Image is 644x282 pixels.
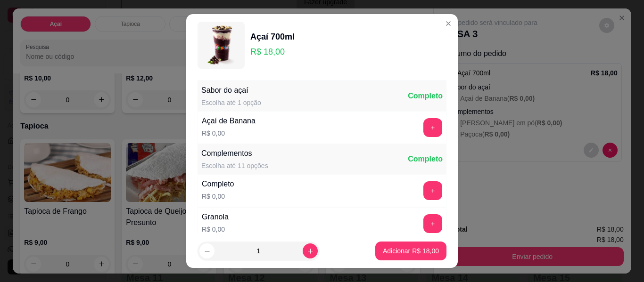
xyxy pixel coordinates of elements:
[423,118,442,137] button: add
[199,243,215,258] button: decrease-product-quantity
[423,181,442,200] button: add
[303,243,318,258] button: increase-product-quantity
[423,214,442,233] button: add
[250,30,295,43] div: Açaí 700ml
[202,211,229,223] div: Granola
[375,242,446,260] button: Adicionar R$ 18,00
[198,22,245,69] img: product-image
[202,192,234,201] p: R$ 0,00
[201,98,261,107] div: Escolha até 1 opção
[201,161,268,170] div: Escolha até 11 opções
[202,225,229,234] p: R$ 0,00
[202,129,256,138] p: R$ 0,00
[383,246,439,256] p: Adicionar R$ 18,00
[408,153,443,165] div: Completo
[441,16,456,31] button: Close
[201,148,268,159] div: Complementos
[202,178,234,190] div: Completo
[250,45,295,58] p: R$ 18,00
[408,90,443,102] div: Completo
[202,115,256,127] div: Açaí de Banana
[201,85,261,96] div: Sabor do açaí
